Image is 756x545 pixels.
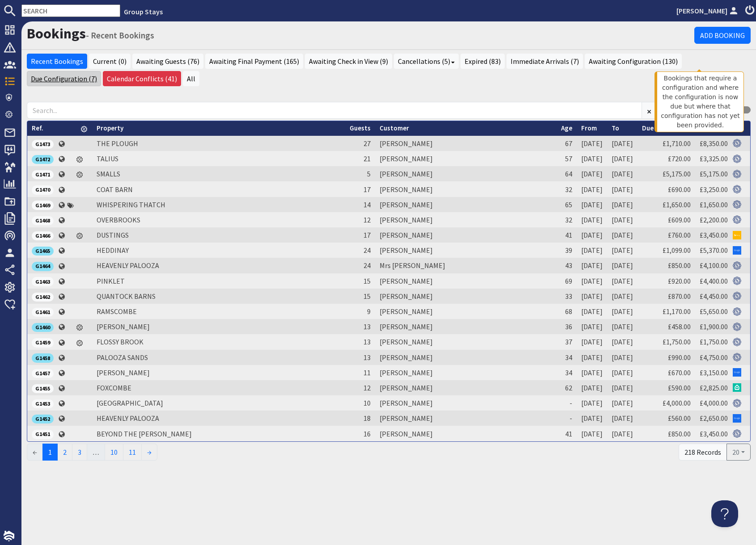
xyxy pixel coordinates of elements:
a: G1457 [32,368,54,377]
span: G1457 [32,369,54,378]
td: 41 [557,426,577,441]
td: [DATE] [577,350,607,365]
td: [PERSON_NAME] [375,319,557,334]
a: £5,370.00 [700,246,728,255]
td: [DATE] [577,289,607,304]
td: [DATE] [607,395,638,411]
td: [DATE] [577,319,607,334]
td: [DATE] [577,212,607,227]
span: G1471 [32,170,54,179]
a: Property [97,124,123,132]
span: 24 [363,246,371,255]
a: £4,400.00 [700,277,728,285]
a: Cancellations (5) [394,54,459,69]
a: Immediate Arrivals (7) [507,54,583,69]
td: [DATE] [607,411,638,426]
th: Due [638,121,658,136]
img: Referer: Group Stays [733,323,741,331]
span: 27 [363,139,371,148]
a: £760.00 [668,231,691,239]
span: G1466 [32,231,54,240]
td: [DATE] [577,273,607,289]
a: Awaiting Configuration (130) [585,54,682,69]
a: Awaiting Guests (76) [132,54,203,69]
td: [DATE] [607,350,638,365]
a: £4,100.00 [700,261,728,270]
a: G1470 [32,184,54,193]
td: [DATE] [607,380,638,395]
a: £1,650.00 [663,200,691,209]
a: From [581,124,597,132]
a: WHISPERING THATCH [97,200,165,209]
td: [DATE] [607,273,638,289]
td: 43 [557,258,577,273]
span: 12 [363,383,371,392]
td: [DATE] [577,380,607,395]
td: [DATE] [607,319,638,334]
td: [PERSON_NAME] [375,395,557,411]
a: Calendar Conflicts (41) [103,71,181,86]
td: [DATE] [607,212,638,227]
a: All [183,71,199,86]
td: [DATE] [607,289,638,304]
td: [DATE] [577,411,607,426]
a: £4,750.00 [700,353,728,362]
img: Referer: Group Stays [733,429,741,438]
td: [DATE] [577,258,607,273]
td: [PERSON_NAME] [375,380,557,395]
a: £3,150.00 [700,368,728,377]
span: G1455 [32,384,54,393]
a: Group Stays [124,7,163,16]
a: → [141,444,157,461]
td: 36 [557,319,577,334]
span: 11 [363,368,371,377]
img: Referer: Google [733,414,741,423]
img: Referer: Group Stays [733,399,741,407]
td: [DATE] [577,136,607,151]
img: Referer: Group Stays [733,170,741,178]
td: [PERSON_NAME] [375,411,557,426]
td: [DATE] [607,365,638,380]
a: £1,170.00 [663,307,691,316]
a: G1464 [32,261,54,270]
span: G1463 [32,277,54,286]
a: £560.00 [668,414,691,423]
button: 20 [726,444,751,461]
div: Bookings that require a configuration and where the configuration is now due but where that confi... [655,71,744,132]
td: 41 [557,227,577,243]
td: [DATE] [577,227,607,243]
a: £5,650.00 [700,307,728,316]
a: G1463 [32,277,54,285]
span: 17 [363,231,371,239]
td: 34 [557,365,577,380]
td: 34 [557,350,577,365]
a: [PERSON_NAME] [676,5,740,16]
td: [DATE] [607,243,638,258]
a: [GEOGRAPHIC_DATA] [97,398,163,407]
a: £8,350.00 [700,139,728,148]
a: Recent Bookings [27,54,87,69]
a: Age [561,124,572,132]
a: TALIUS [97,154,118,163]
a: G1473 [32,139,54,148]
span: 1 [42,444,58,461]
td: [DATE] [607,136,638,151]
a: G1465 [32,246,54,255]
a: £3,325.00 [700,154,728,163]
td: [DATE] [577,304,607,319]
a: £1,710.00 [663,139,691,148]
a: G1455 [32,383,54,392]
td: [DATE] [577,334,607,349]
td: 68 [557,304,577,319]
td: 64 [557,166,577,181]
a: G1451 [32,429,54,438]
td: [DATE] [607,166,638,181]
img: Referer: Group Stays [733,139,741,147]
a: Guests [350,124,371,132]
a: 10 [105,444,123,461]
a: G1469 [32,200,54,209]
td: [PERSON_NAME] [375,151,557,166]
a: SMALLS [97,169,120,178]
a: 11 [123,444,142,461]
